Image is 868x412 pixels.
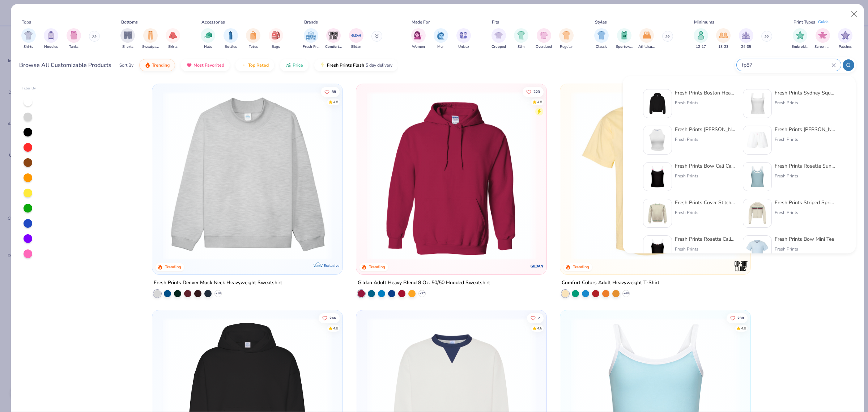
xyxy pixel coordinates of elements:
img: Hoodies Image [47,31,55,39]
button: filter button [166,28,180,50]
div: Bottoms [121,19,138,25]
span: Fresh Prints Flash [327,62,364,68]
div: filter for Classic [594,28,609,50]
span: 5 day delivery [366,61,392,70]
img: Shirts Image [24,31,33,39]
div: Fresh Prints [775,246,834,252]
img: Embroidery Image [796,31,804,39]
span: Totes [249,44,258,50]
div: Guide [818,19,829,25]
button: filter button [638,28,655,50]
div: filter for Slim [514,28,528,50]
div: Fresh Prints Denver Mock Neck Heavyweight Sweatshirt [154,278,282,287]
span: 7 [538,316,540,320]
img: 6b792ad1-0a92-4c6c-867d-0a513d180b94 [746,129,769,151]
button: filter button [492,28,506,50]
span: Men [437,44,444,50]
div: Fresh Prints Boston Heavyweight Hoodie [675,89,736,97]
img: Tanks Image [70,31,78,39]
button: filter button [21,28,36,50]
div: Fresh Prints Rosette Sunset Blvd Ribbed Scoop Tank Top [775,162,835,170]
div: Fresh Prints [PERSON_NAME] Tank Top [675,126,736,133]
span: Shirts [24,44,33,50]
span: Bags [272,44,280,50]
button: Price [280,59,309,71]
div: filter for Totes [246,28,260,50]
button: filter button [224,28,238,50]
span: Sweatpants [142,44,159,50]
button: Trending [139,59,175,71]
div: Fresh Prints [775,100,835,106]
button: Like [727,313,748,323]
div: Fresh Prints Bow Mini Tee [775,235,834,243]
div: filter for Men [434,28,448,50]
div: filter for 24-35 [739,28,753,50]
div: 4.8 [741,325,746,331]
span: Classic [596,44,607,50]
img: Gildan logo [530,259,544,273]
div: Made For [412,19,430,25]
img: Oversized Image [540,31,548,39]
div: Fresh Prints Rosette Cali Camisole Top [675,235,736,243]
div: filter for Women [411,28,426,50]
img: 010e4e0b-6649-4c49-b957-3efec5ee3dae [746,202,769,224]
div: Fresh Prints [775,209,835,216]
img: Unisex Image [459,31,468,39]
span: Shorts [122,44,133,50]
div: Styles [595,19,607,25]
img: Slim Image [517,31,525,39]
div: Fresh Prints Sydney Square Neck Tank Top [775,89,835,97]
div: Fresh Prints [675,136,736,143]
span: Price [293,62,303,68]
div: Filter By [22,86,36,91]
img: Comfort Colors logo [734,259,748,273]
div: 4.8 [333,99,339,105]
img: most_fav.gif [186,62,192,68]
img: Sportswear Image [620,31,628,39]
span: 24-35 [741,44,751,50]
div: 4.8 [333,325,339,331]
span: Oversized [536,44,552,50]
button: filter button [838,28,852,50]
span: 88 [332,90,336,93]
span: Regular [560,44,573,50]
img: Comfort Colors Image [328,30,339,41]
img: 3e3b11ad-b1b5-4081-a59a-63780477980f [746,239,769,261]
button: Like [523,87,544,97]
span: Athleisure [638,44,655,50]
div: filter for Skirts [166,28,180,50]
div: Comfort Colors Adult Heavyweight T-Shirt [562,278,659,287]
img: trending.gif [145,62,150,68]
img: 01756b78-01f6-4cc6-8d8a-3c30c1a0c8ac [363,91,539,260]
img: 029b8af0-80e6-406f-9fdc-fdf898547912 [567,91,743,260]
div: Fresh Prints [PERSON_NAME] Shorts [775,126,835,133]
div: filter for Oversized [536,28,552,50]
div: Fresh Prints [675,173,736,179]
div: Fresh Prints Cover Stitched Houston Crewneck [675,199,736,206]
div: Fresh Prints Striped Spring St [DEMOGRAPHIC_DATA] Zip Up Hoodie [775,199,835,206]
img: 5512714a-e7ad-40d0-8bf9-a53213d30b80 [646,202,669,224]
button: filter button [716,28,731,50]
img: Gildan Image [351,30,362,41]
button: filter button [559,28,574,50]
div: filter for Regular [559,28,574,50]
span: Slim [518,44,525,50]
div: 4.6 [537,325,542,331]
button: filter button [456,28,471,50]
div: 4.8 [537,99,542,105]
div: filter for Sportswear [616,28,633,50]
div: filter for Screen Print [814,28,831,50]
div: filter for Comfort Colors [325,28,342,50]
div: Gildan Adult Heavy Blend 8 Oz. 50/50 Hooded Sweatshirt [358,278,490,287]
button: filter button [694,28,708,50]
div: filter for 12-17 [694,28,708,50]
button: Most Favorited [181,59,230,71]
img: Skirts Image [169,31,177,39]
img: Bags Image [272,31,280,39]
span: Screen Print [814,44,831,50]
img: Men Image [437,31,445,39]
button: Like [319,313,340,323]
span: Exclusive [324,263,339,268]
img: Shorts Image [124,31,132,39]
button: filter button [201,28,215,50]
